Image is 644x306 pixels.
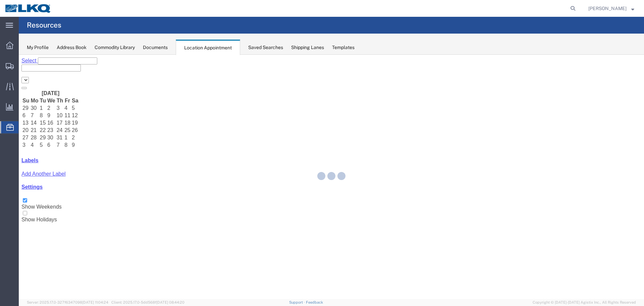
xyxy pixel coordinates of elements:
[533,300,636,305] span: Copyright © [DATE]-[DATE] Agistix Inc., All Rights Reserved
[38,87,45,94] td: 7
[45,72,52,79] td: 25
[11,57,20,64] td: 7
[38,65,45,72] td: 17
[3,57,11,64] td: 6
[11,72,20,79] td: 21
[3,87,11,94] td: 3
[3,80,11,86] td: 27
[53,50,60,57] td: 5
[143,44,168,51] div: Documents
[45,65,52,72] td: 18
[21,50,28,57] td: 1
[4,156,8,161] input: Show Holidays
[28,43,37,49] th: We
[27,44,49,51] div: My Profile
[289,300,306,304] a: Support
[53,72,60,79] td: 26
[11,50,20,57] td: 30
[38,57,45,64] td: 10
[3,143,43,155] label: Show Weekends
[21,80,28,86] td: 29
[11,35,52,42] th: [DATE]
[21,43,28,49] th: Tu
[53,87,60,94] td: 9
[45,80,52,86] td: 1
[4,143,8,148] input: Show Weekends
[27,300,108,304] span: Server: 2025.17.0-327f6347098
[3,116,47,122] a: Add Another Label
[45,43,52,49] th: Fr
[28,80,37,86] td: 30
[38,43,45,49] th: Th
[3,43,11,49] th: Su
[28,65,37,72] td: 16
[82,300,108,304] span: [DATE] 11:04:24
[3,65,11,72] td: 13
[3,156,38,168] label: Show Holidays
[3,3,19,9] a: Select
[11,43,20,49] th: Mo
[38,72,45,79] td: 24
[332,44,355,51] div: Templates
[28,50,37,57] td: 2
[5,3,52,13] img: logo
[53,65,60,72] td: 19
[53,80,60,86] td: 2
[21,87,28,94] td: 5
[588,5,627,12] span: William Haney
[53,43,60,49] th: Sa
[28,87,37,94] td: 6
[28,57,37,64] td: 9
[21,65,28,72] td: 15
[306,300,323,304] a: Feedback
[11,80,20,86] td: 28
[28,72,37,79] td: 23
[53,57,60,64] td: 12
[156,300,184,304] span: [DATE] 08:44:20
[57,44,87,51] div: Address Book
[95,44,135,51] div: Commodity Library
[45,57,52,64] td: 11
[21,57,28,64] td: 8
[3,103,20,108] a: Labels
[38,50,45,57] td: 3
[588,4,635,12] button: [PERSON_NAME]
[45,87,52,94] td: 8
[11,87,20,94] td: 4
[45,50,52,57] td: 4
[21,72,28,79] td: 22
[11,65,20,72] td: 14
[176,40,240,55] div: Location Appointment
[248,44,283,51] div: Saved Searches
[38,80,45,86] td: 31
[3,72,11,79] td: 20
[111,300,184,304] span: Client: 2025.17.0-5dd568f
[3,50,11,57] td: 29
[27,17,61,34] h4: Resources
[291,44,324,51] div: Shipping Lanes
[3,129,24,135] a: Settings
[3,3,17,9] span: Select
